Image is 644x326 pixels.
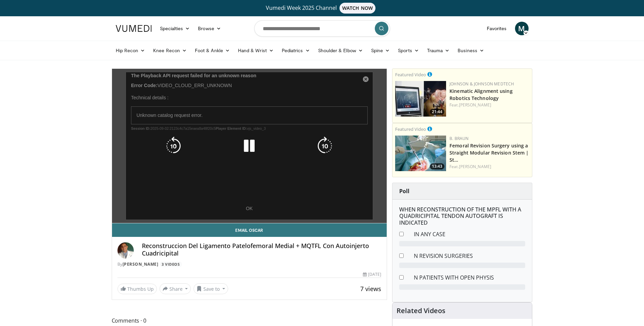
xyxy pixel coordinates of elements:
[160,283,191,294] button: Share
[254,20,390,37] input: Search topics, interventions
[112,44,149,57] a: Hip Recon
[395,136,446,171] img: 4275ad52-8fa6-4779-9598-00e5d5b95857.150x105_q85_crop-smart_upscale.jpg
[194,283,228,294] button: Save to
[149,44,191,57] a: Knee Recon
[409,230,530,238] dd: IN ANY CASE
[234,44,278,57] a: Hand & Wrist
[395,81,446,117] img: 85482610-0380-4aae-aa4a-4a9be0c1a4f1.150x105_q85_crop-smart_upscale.jpg
[194,22,225,35] a: Browse
[112,69,387,223] video-js: Video Player
[142,242,382,257] h4: Reconstruccion Del Ligamento Patelofemoral Medial + MQTFL Con Autoinjerto Cuadricipital
[449,102,529,108] div: Feat.
[117,284,157,294] a: Thumbs Up
[314,44,367,57] a: Shoulder & Elbow
[409,252,530,260] dd: N REVISION SURGERIES
[449,88,513,101] a: Kinematic Alignment using Robotics Technology
[395,81,446,117] a: 21:44
[483,22,511,35] a: Favorites
[191,44,234,57] a: Foot & Ankle
[112,223,387,237] a: Email Oscar
[515,22,529,35] a: M
[430,109,444,115] span: 21:44
[395,72,426,78] small: Featured Video
[339,3,375,14] span: WATCH NOW
[395,126,426,132] small: Featured Video
[459,164,491,169] a: [PERSON_NAME]
[449,81,514,87] a: Johnson & Johnson MedTech
[395,136,446,171] a: 13:43
[117,3,528,14] a: Vumedi Week 2025 ChannelWATCH NOW
[160,262,182,267] a: 3 Videos
[117,261,382,267] div: By
[449,142,529,163] a: Femoral Revision Surgery using a Straight Modular Revision Stem | St…
[397,307,445,315] h4: Related Videos
[454,44,488,57] a: Business
[156,22,194,35] a: Specialties
[360,285,381,293] span: 7 views
[430,163,444,169] span: 13:43
[459,102,491,108] a: [PERSON_NAME]
[449,164,529,170] div: Feat.
[278,44,314,57] a: Pediatrics
[367,44,394,57] a: Spine
[399,206,525,226] h6: WHEN RECONSTRUCTION OF THE MPFL WITH A QUADRICIPITAL TENDON AUTOGRAFT IS INDICATED
[394,44,423,57] a: Sports
[423,44,454,57] a: Trauma
[117,242,134,259] img: Avatar
[123,261,159,267] a: [PERSON_NAME]
[399,187,409,195] strong: Poll
[116,25,152,32] img: VuMedi Logo
[409,273,530,282] dd: N PATIENTS WITH OPEN PHYSIS
[112,316,387,325] span: Comments 0
[363,271,381,278] div: [DATE]
[449,136,468,141] a: B. Braun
